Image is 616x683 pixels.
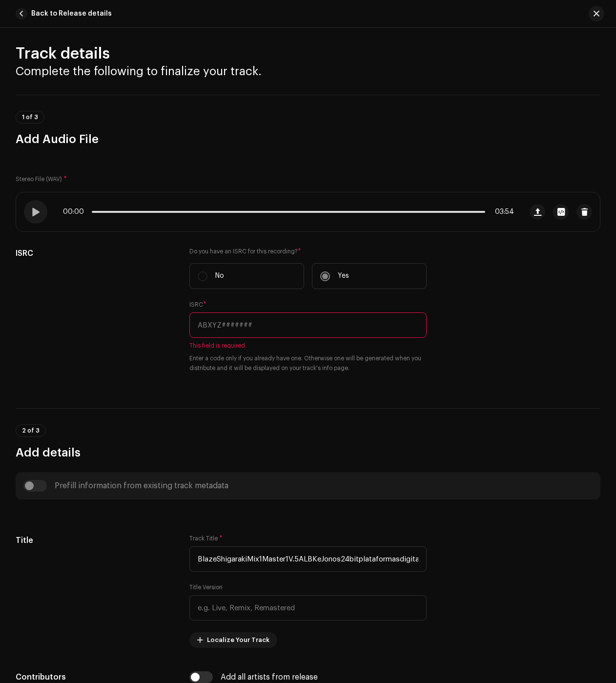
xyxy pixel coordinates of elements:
span: This field is required. [189,342,427,350]
div: Add all artists from release [221,673,318,681]
p: Yes [338,271,349,281]
label: Track Title [189,535,223,542]
h3: Add Audio File [16,131,600,147]
label: ISRC [189,301,206,309]
h5: ISRC [16,248,174,259]
p: No [215,271,224,281]
h2: Track details [16,44,600,63]
span: Localize Your Track [207,630,269,650]
h3: Add details [16,445,600,460]
button: Localize Your Track [189,632,277,648]
label: Do you have an ISRC for this recording? [189,248,427,255]
h3: Complete the following to finalize your track. [16,63,600,79]
small: Enter a code only if you already have one. Otherwise one will be generated when you distribute an... [189,353,427,373]
span: 03:54 [489,208,514,216]
input: e.g. Live, Remix, Remastered [189,595,427,621]
label: Title Version [189,583,223,591]
input: Enter the name of the track [189,546,427,572]
h5: Title [16,535,174,546]
h5: Contributors [16,671,174,683]
input: ABXYZ####### [189,312,427,338]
